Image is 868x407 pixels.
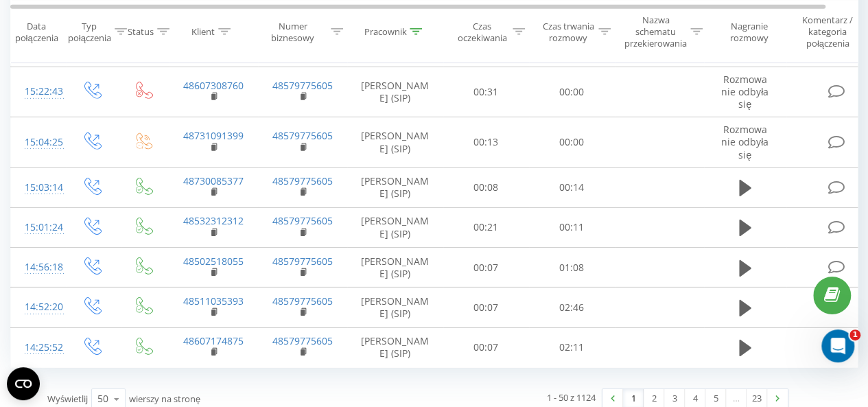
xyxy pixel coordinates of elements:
td: [PERSON_NAME] (SIP) [347,207,443,247]
div: Pracownik [364,26,406,38]
div: 15:03:14 [25,174,52,201]
div: 15:04:25 [25,129,52,156]
button: Open CMP widget [7,367,40,400]
td: 02:46 [529,288,615,327]
a: 48579775605 [272,79,333,92]
td: [PERSON_NAME] (SIP) [347,288,443,327]
span: Wyświetlij [47,393,88,405]
a: 48731091399 [183,129,244,142]
a: 48579775605 [272,294,333,307]
td: 00:11 [529,207,615,247]
td: 01:08 [529,248,615,288]
a: 48607308760 [183,79,244,92]
td: [PERSON_NAME] (SIP) [347,248,443,288]
a: 48511035393 [183,294,244,307]
div: 14:25:52 [25,334,52,361]
div: 15:22:43 [25,78,52,105]
a: 48532312312 [183,214,244,227]
a: 48579775605 [272,129,333,142]
span: Rozmowa nie odbyła się [721,123,769,161]
div: 14:56:18 [25,254,52,281]
div: Czas oczekiwania [455,20,509,43]
td: [PERSON_NAME] (SIP) [347,327,443,367]
div: 15:01:24 [25,214,52,241]
span: Rozmowa nie odbyła się [721,73,769,111]
td: [PERSON_NAME] (SIP) [347,117,443,168]
span: 1 [849,329,860,340]
td: 00:21 [443,207,529,247]
a: 48579775605 [272,214,333,227]
a: 48579775605 [272,334,333,347]
div: Typ połączenia [68,20,111,43]
td: [PERSON_NAME] (SIP) [347,167,443,207]
td: 00:13 [443,117,529,168]
td: 00:07 [443,288,529,327]
td: 00:14 [529,167,615,207]
div: Komentarz / kategoria połączenia [788,14,868,49]
div: 50 [97,392,108,406]
td: 00:07 [443,248,529,288]
td: 00:07 [443,327,529,367]
div: Nazwa schematu przekierowania [624,14,687,49]
div: Status [128,26,154,38]
td: 00:08 [443,167,529,207]
div: 1 - 50 z 1124 [547,391,596,404]
a: 48502518055 [183,255,244,268]
td: 00:31 [443,67,529,117]
div: Czas trwania rozmowy [541,20,595,43]
div: Klient [191,26,215,38]
div: 14:52:20 [25,294,52,321]
td: 02:11 [529,327,615,367]
div: Nagranie rozmowy [716,20,782,43]
td: [PERSON_NAME] (SIP) [347,67,443,117]
td: 00:00 [529,117,615,168]
a: 48730085377 [183,174,244,187]
div: Numer biznesowy [258,20,328,43]
iframe: Intercom live chat [821,329,854,362]
td: 00:00 [529,67,615,117]
a: 48579775605 [272,255,333,268]
div: Data połączenia [11,20,62,43]
span: wierszy na stronę [129,393,200,405]
a: 48579775605 [272,174,333,187]
a: 48607174875 [183,334,244,347]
